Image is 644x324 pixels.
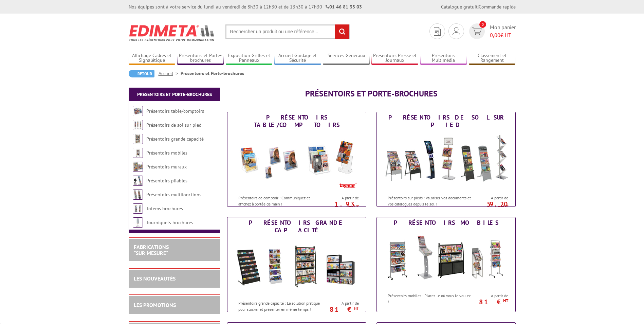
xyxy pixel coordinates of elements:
span: A partir de [474,293,508,299]
a: Catalogue gratuit [441,4,478,10]
img: Présentoirs mobiles [383,228,509,289]
a: Services Généraux [323,53,370,64]
p: Présentoirs sur pieds : Valoriser vos documents et vos catalogues depuis le sol ! [388,195,472,206]
a: Retour [129,70,154,77]
a: FABRICATIONS"Sur Mesure" [134,244,169,256]
img: Présentoirs de sol sur pied [133,120,143,130]
a: Présentoirs mobiles [146,150,187,156]
p: 81 € [321,307,359,311]
a: Totems brochures [146,205,183,212]
sup: HT [354,305,359,311]
sup: HT [354,204,359,210]
h1: Présentoirs et Porte-brochures [227,89,516,98]
div: Présentoirs table/comptoirs [229,114,364,129]
img: Edimeta [129,20,215,46]
input: Rechercher un produit ou une référence... [225,24,350,39]
a: Présentoirs de sol sur pied Présentoirs de sol sur pied Présentoirs sur pieds : Valoriser vos doc... [376,112,516,207]
img: Présentoirs de sol sur pied [383,130,509,192]
a: Commande rapide [479,4,516,10]
a: Présentoirs grande capacité [146,136,204,142]
a: devis rapide 0 Mon panier 0,00€ HT [467,23,516,39]
a: Présentoirs Presse et Journaux [371,53,418,64]
a: LES NOUVEAUTÉS [134,275,176,282]
li: Présentoirs et Porte-brochures [181,70,244,77]
a: Présentoirs multifonctions [146,192,201,198]
div: Présentoirs de sol sur pied [379,114,514,129]
div: Présentoirs mobiles [379,219,514,227]
a: Présentoirs table/comptoirs Présentoirs table/comptoirs Présentoirs de comptoir : Communiquez et ... [227,112,366,207]
p: 1.93 € [321,202,359,210]
span: A partir de [324,301,359,306]
a: Présentoirs grande capacité Présentoirs grande capacité Présentoirs grande capacité : La solution... [227,217,366,312]
img: Présentoirs mobiles [133,148,143,158]
a: Présentoirs et Porte-brochures [137,91,212,97]
sup: HT [503,204,508,210]
a: Affichage Cadres et Signalétique [129,53,176,64]
a: Présentoirs de sol sur pied [146,122,201,128]
a: Présentoirs pliables [146,178,187,184]
a: Présentoirs et Porte-brochures [177,53,224,64]
p: Présentoirs de comptoir : Communiquez et affichez à portée de main ! [238,195,323,206]
img: Tourniquets brochures [133,217,143,228]
a: Exposition Grilles et Panneaux [226,53,273,64]
p: Présentoirs grande capacité : La solution pratique pour stocker et présenter en même temps ! [238,300,323,312]
span: Mon panier [490,23,516,39]
a: Présentoirs table/comptoirs [146,108,204,114]
div: Nos équipes sont à votre service du lundi au vendredi de 8h30 à 12h30 et de 13h30 à 17h30 [129,3,362,10]
strong: 01 46 81 33 03 [326,4,362,10]
img: Présentoirs table/comptoirs [234,130,360,192]
a: Accueil [159,70,181,76]
a: Classement et Rangement [469,53,516,64]
div: | [441,3,516,10]
a: Présentoirs muraux [146,164,187,170]
span: A partir de [324,195,359,201]
span: 0,00 [490,32,500,38]
img: Présentoirs grande capacité [234,236,360,297]
img: Présentoirs muraux [133,162,143,172]
img: Totems brochures [133,203,143,214]
a: LES PROMOTIONS [134,302,176,308]
span: 0 [479,21,486,28]
span: € HT [490,31,516,39]
img: Présentoirs table/comptoirs [133,106,143,116]
a: Présentoirs mobiles Présentoirs mobiles Présentoirs mobiles : Placez-le où vous le voulez ! A par... [376,217,516,312]
img: Présentoirs pliables [133,176,143,186]
sup: HT [503,298,508,304]
img: Présentoirs grande capacité [133,134,143,144]
input: rechercher [335,24,349,39]
img: devis rapide [472,28,482,35]
img: devis rapide [434,27,441,36]
p: 59.20 € [470,202,508,210]
a: Accueil Guidage et Sécurité [274,53,321,64]
div: Présentoirs grande capacité [229,219,364,234]
a: Présentoirs Multimédia [420,53,467,64]
img: Présentoirs multifonctions [133,190,143,200]
p: Présentoirs mobiles : Placez-le où vous le voulez ! [388,293,472,304]
p: 81 € [470,300,508,304]
span: A partir de [474,195,508,201]
a: Tourniquets brochures [146,219,193,226]
img: devis rapide [453,27,460,35]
